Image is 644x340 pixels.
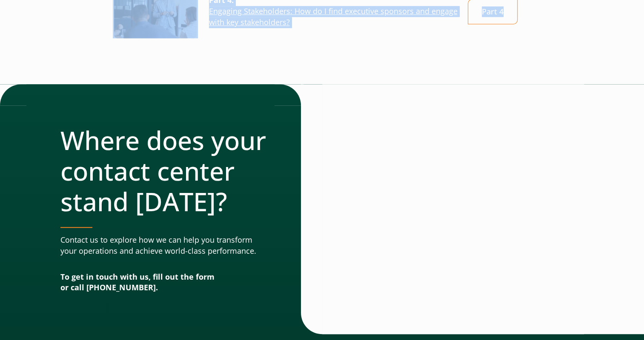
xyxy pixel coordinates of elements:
a: Link opens in a new window [209,6,458,27]
strong: or call [PHONE_NUMBER]. [60,282,158,292]
p: Contact us to explore how we can help you transform your operations and achieve world-class perfo... [60,235,267,257]
h1: Where does your contact center stand [DATE]? [60,125,267,217]
strong: To get in touch with us, fill out the form [60,272,215,282]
